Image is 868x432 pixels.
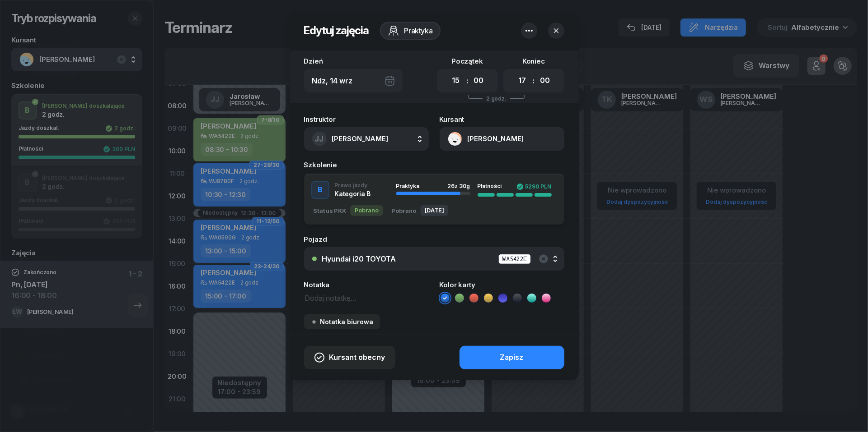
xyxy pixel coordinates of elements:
button: Kursant obecny [304,346,395,369]
button: JJ[PERSON_NAME] [304,127,429,151]
div: Notatka biurowa [310,318,374,326]
button: Zapisz [460,346,564,369]
div: Hyundai i20 TOYOTA [322,255,396,262]
button: Hyundai i20 TOYOTAWA5422E [304,247,564,271]
div: : [533,75,535,86]
span: Kursant obecny [329,352,385,363]
div: Zapisz [500,352,524,363]
span: JJ [315,135,324,143]
span: [PERSON_NAME] [332,134,389,143]
h2: Edytuj zajęcia [304,23,369,38]
button: [PERSON_NAME] [440,127,564,151]
div: WA5422E [498,254,531,264]
button: Notatka biurowa [304,314,380,329]
div: : [466,75,468,86]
